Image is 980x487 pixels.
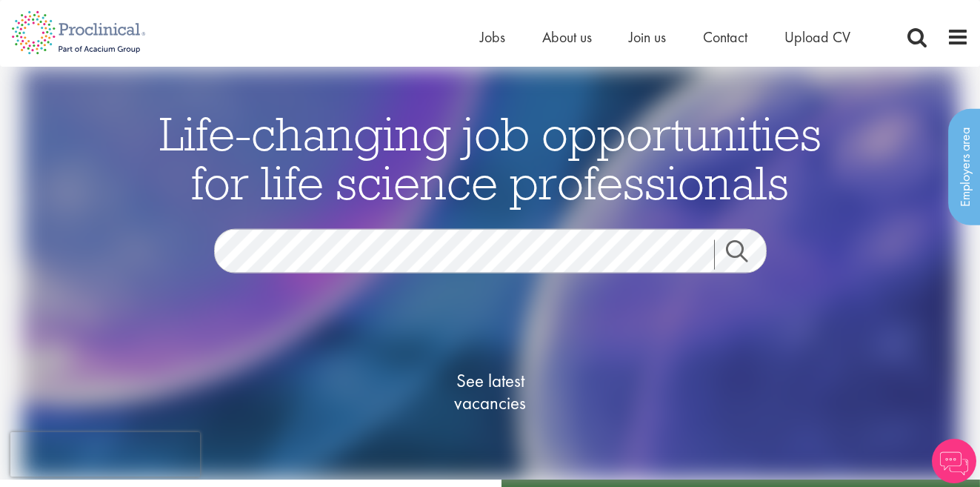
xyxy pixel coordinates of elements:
[703,27,747,47] a: Contact
[480,27,505,47] a: Jobs
[159,104,821,212] span: Life-changing job opportunities for life science professionals
[542,27,592,47] a: About us
[416,311,564,474] a: See latestvacancies
[784,27,850,47] a: Upload CV
[714,240,778,270] a: Job search submit button
[416,370,564,414] span: See latest vacancies
[932,439,976,483] img: Chatbot
[10,432,200,477] iframe: reCAPTCHA
[21,67,959,480] img: candidate home
[629,27,666,47] a: Join us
